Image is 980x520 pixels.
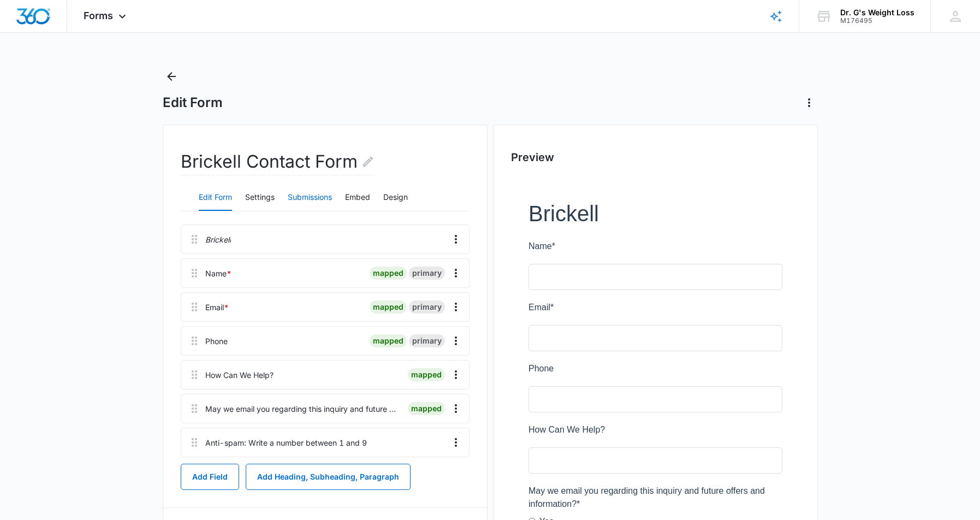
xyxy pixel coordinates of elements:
button: Overflow Menu [447,264,465,282]
button: Add Heading, Subheading, Paragraph [246,464,411,490]
div: Phone [205,335,228,347]
button: Overflow Menu [447,231,465,248]
div: primary [409,267,445,280]
button: Settings [245,185,275,211]
button: Back [163,68,180,85]
div: How Can We Help? [205,369,274,381]
div: primary [409,334,445,347]
button: Actions [800,94,818,111]
div: May we email you regarding this inquiry and future offers and information? [205,403,399,415]
div: mapped [408,402,445,415]
div: mapped [370,300,407,314]
h1: Edit Form [163,94,223,111]
button: Overflow Menu [447,366,465,383]
button: Embed [345,185,370,211]
h2: Preview [511,149,800,166]
div: account id [840,17,914,25]
div: mapped [370,334,407,347]
iframe: reCAPTCHA [216,404,355,436]
button: Overflow Menu [447,400,465,417]
span: Forms [84,10,113,21]
div: account name [840,8,914,17]
div: mapped [408,368,445,381]
div: mapped [370,267,407,280]
button: Submissions [288,185,332,211]
button: Edit Form [199,185,232,211]
div: Name [205,268,231,279]
button: Design [383,185,408,211]
p: Brickell [205,234,231,245]
button: Add Field [181,464,239,490]
button: Overflow Menu [447,434,465,451]
button: Overflow Menu [447,332,465,350]
label: No [11,332,22,345]
span: Submit [7,415,34,424]
div: Anti-spam: Write a number between 1 and 9 [205,437,367,448]
button: Edit Form Name [361,149,375,175]
button: Overflow Menu [447,298,465,316]
h2: Brickell Contact Form [181,149,375,175]
div: primary [409,300,445,314]
label: Yes [11,315,25,328]
div: Email [205,302,229,313]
